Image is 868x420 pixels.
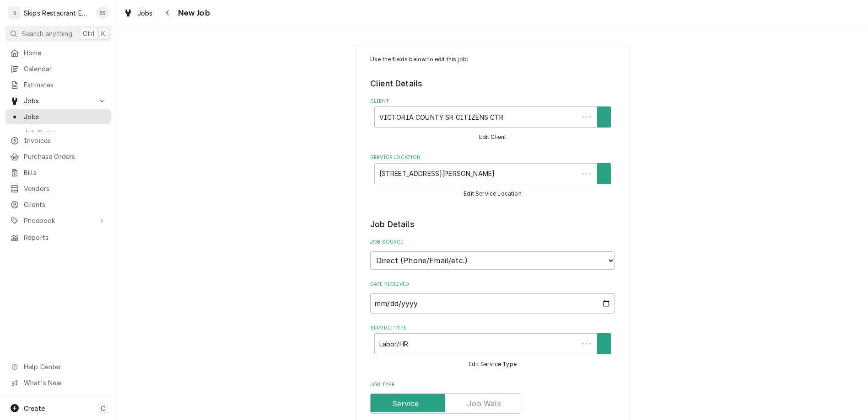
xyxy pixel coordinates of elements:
[5,375,111,390] a: Go to What's New
[5,359,111,374] a: Go to Help Center
[5,213,111,228] a: Go to Pricebook
[175,7,210,19] span: New Job
[370,98,615,105] label: Client
[96,6,109,19] div: SS
[120,5,156,21] a: Jobs
[370,324,615,370] div: Service Type
[24,8,91,18] div: Skips Restaurant Equipment
[161,5,175,20] button: Navigate back
[5,93,111,108] a: Go to Jobs
[5,181,111,196] a: Vendors
[370,381,615,388] label: Job Type
[5,133,111,148] a: Invoices
[597,163,611,184] button: Create New Location
[24,80,107,90] span: Estimates
[24,136,107,145] span: Invoices
[467,359,518,370] button: Edit Service Type
[5,149,111,164] a: Purchase Orders
[462,188,523,200] button: Edit Service Location
[5,109,111,124] a: Jobs
[96,6,109,19] div: Shan Skipper's Avatar
[24,112,107,122] span: Jobs
[597,106,611,128] button: Create New Client
[24,168,107,177] span: Bills
[24,48,107,58] span: Home
[101,404,105,413] span: C
[24,64,107,74] span: Calendar
[24,200,107,209] span: Clients
[24,128,107,138] span: Job Series
[370,324,615,332] label: Service Type
[5,197,111,212] a: Clients
[101,29,105,38] span: K
[370,55,615,64] p: Use the fields below to edit this job:
[370,154,615,199] div: Service Location
[370,293,615,314] input: yyyy-mm-dd
[24,216,93,225] span: Pricebook
[24,184,107,193] span: Vendors
[24,362,106,372] span: Help Center
[8,6,21,19] div: S
[370,98,615,143] div: Client
[597,333,611,354] button: Create New Service
[370,218,615,230] legend: Job Details
[478,132,508,143] button: Edit Client
[5,61,111,76] a: Calendar
[24,233,107,242] span: Reports
[5,26,111,42] button: Search anythingCtrlK
[24,404,45,412] span: Create
[5,165,111,180] a: Bills
[370,281,615,313] div: Date Received
[24,152,107,161] span: Purchase Orders
[24,378,106,388] span: What's New
[83,29,95,38] span: Ctrl
[5,45,111,60] a: Home
[22,29,72,38] span: Search anything
[370,281,615,288] label: Date Received
[5,77,111,92] a: Estimates
[137,8,153,18] span: Jobs
[370,381,615,414] div: Job Type
[24,96,93,106] span: Jobs
[5,125,111,140] a: Job Series
[370,239,615,246] label: Job Source
[370,239,615,269] div: Job Source
[5,230,111,245] a: Reports
[370,154,615,161] label: Service Location
[370,78,615,90] legend: Client Details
